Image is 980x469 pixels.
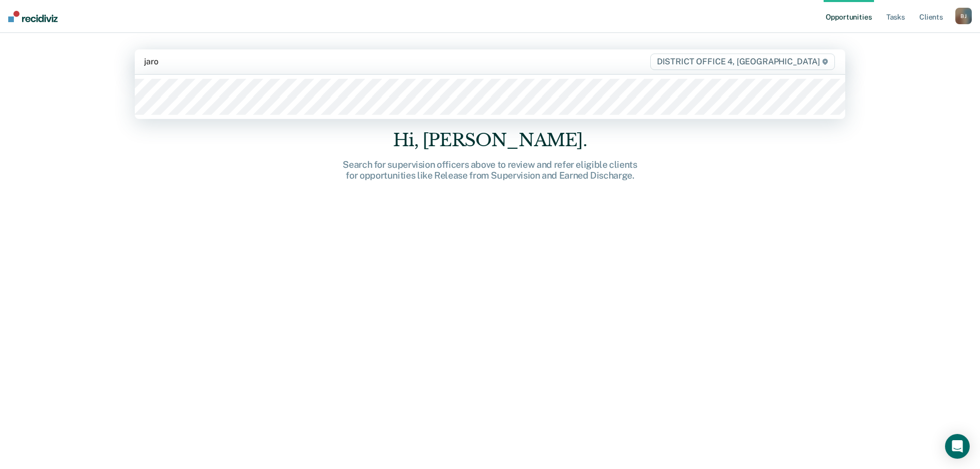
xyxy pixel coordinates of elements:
[955,8,972,24] button: BJ
[945,434,970,459] div: Open Intercom Messenger
[955,8,972,24] div: B J
[650,54,835,70] span: DISTRICT OFFICE 4, [GEOGRAPHIC_DATA]
[8,11,58,22] img: Recidiviz
[326,130,655,151] div: Hi, [PERSON_NAME].
[326,159,655,181] div: Search for supervision officers above to review and refer eligible clients for opportunities like...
